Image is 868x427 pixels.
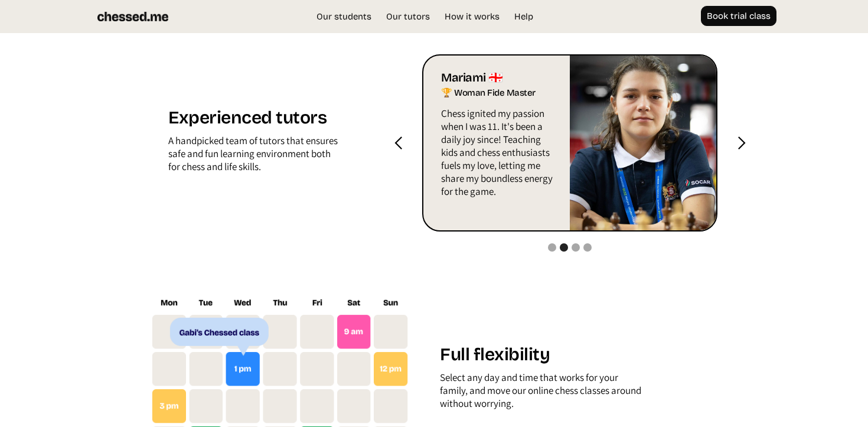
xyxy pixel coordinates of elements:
div: next slide [717,54,765,232]
div: 🏆 Woman Fide Master [441,86,555,101]
div: Show slide 3 of 4 [572,243,580,252]
a: How it works [439,11,505,22]
div: Show slide 4 of 4 [583,243,592,252]
div: Show slide 2 of 4 [560,243,568,252]
a: Help [508,11,539,22]
div: A handpicked team of tutors that ensures safe and fun learning environment both for chess and lif... [168,134,338,179]
div: previous slide [375,54,422,232]
div: Mariami 🇬🇪 [441,70,555,86]
div: Select any day and time that works for your family, and move our online chess classes around with... [440,371,647,416]
a: Our students [311,11,377,22]
a: Our tutors [380,11,436,22]
div: 2 of 4 [422,54,717,232]
div: Show slide 1 of 4 [548,243,556,252]
h1: Full flexibility [440,344,647,371]
a: Book trial class [701,6,776,26]
div: carousel [422,54,717,232]
p: Chess ignited my passion when I was 11. It's been a daily joy since! Teaching kids and chess enth... [441,107,555,204]
h1: Experienced tutors [168,107,338,134]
